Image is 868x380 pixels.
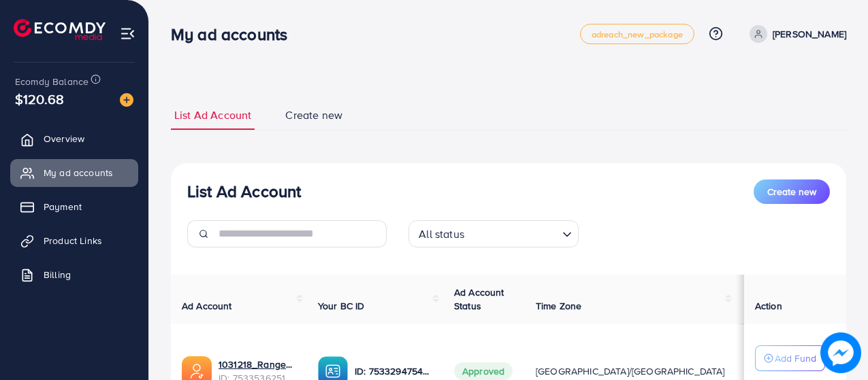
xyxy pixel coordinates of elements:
span: Action [755,299,782,313]
p: [PERSON_NAME] [773,26,846,42]
span: Overview [44,132,84,145]
a: Payment [10,193,138,220]
a: [PERSON_NAME] [744,25,846,43]
span: [GEOGRAPHIC_DATA]/[GEOGRAPHIC_DATA] [536,364,725,378]
span: Billing [44,268,71,281]
span: Payment [44,200,82,213]
span: Approved [454,362,513,380]
input: Search for option [468,222,557,244]
div: Search for option [408,220,579,247]
img: image [820,332,861,373]
img: logo [14,19,106,40]
span: Ecomdy Balance [15,75,89,88]
span: Time Zone [536,299,581,313]
span: Create new [285,107,342,123]
a: Billing [10,261,138,288]
button: Create new [754,179,830,204]
span: Create new [767,185,816,198]
a: 1031218_Rangeheera_1754038096333 [219,358,296,371]
button: Add Fund [755,345,825,371]
p: Add Fund [775,350,816,366]
h3: List Ad Account [187,182,301,201]
span: Ad Account Status [454,286,504,313]
a: adreach_new_package [580,24,694,44]
a: Overview [10,125,138,152]
span: Product Links [44,234,102,247]
span: All status [416,224,467,244]
span: List Ad Account [174,107,251,123]
h3: My ad accounts [171,24,298,44]
span: adreach_new_package [592,30,683,39]
p: ID: 7533294754533195793 [355,363,432,379]
span: Your BC ID [318,299,365,313]
a: My ad accounts [10,159,138,186]
a: Product Links [10,227,138,254]
img: menu [120,26,135,41]
span: My ad accounts [44,166,113,179]
span: Ad Account [182,299,232,313]
img: image [120,93,133,107]
span: $120.68 [15,89,64,109]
